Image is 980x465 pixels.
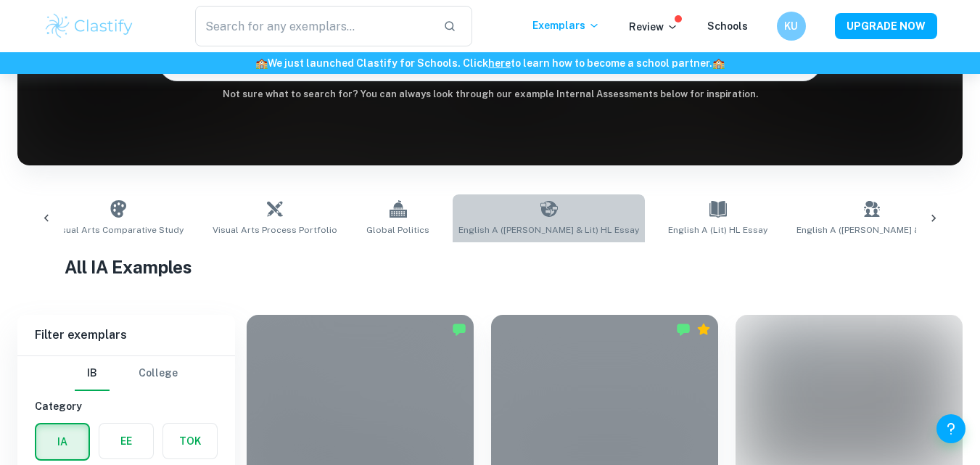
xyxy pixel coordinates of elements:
h6: Filter exemplars [17,315,235,355]
button: TOK [163,424,217,458]
button: EE [99,424,153,458]
div: Filter type choice [75,356,178,391]
h6: We just launched Clastify for Schools. Click to learn how to become a school partner. [3,55,977,71]
img: Marked [452,322,466,337]
span: Visual Arts Comparative Study [53,223,184,236]
h6: KU [783,18,799,34]
span: Global Politics [366,223,429,236]
img: Clastify logo [44,12,136,41]
button: IB [75,356,110,391]
button: KU [777,12,806,41]
span: English A (Lit) HL Essay [668,223,767,236]
button: College [139,356,178,391]
a: Schools [707,20,748,32]
h1: All IA Examples [65,254,915,280]
span: 🏫 [255,57,268,69]
h6: Category [35,398,218,414]
div: Premium [696,322,711,337]
button: UPGRADE NOW [835,13,937,39]
button: Help and Feedback [936,414,965,443]
span: English A ([PERSON_NAME] & Lit) IO [796,223,947,236]
p: Review [629,19,678,35]
img: Marked [676,322,691,337]
button: IA [36,424,88,459]
p: Exemplars [532,17,600,33]
span: 🏫 [712,57,725,69]
h6: Not sure what to search for? You can always look through our example Internal Assessments below f... [17,87,963,102]
a: here [488,57,511,69]
span: Visual Arts Process Portfolio [213,223,337,236]
span: English A ([PERSON_NAME] & Lit) HL Essay [458,223,639,236]
input: Search for any exemplars... [195,6,432,46]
